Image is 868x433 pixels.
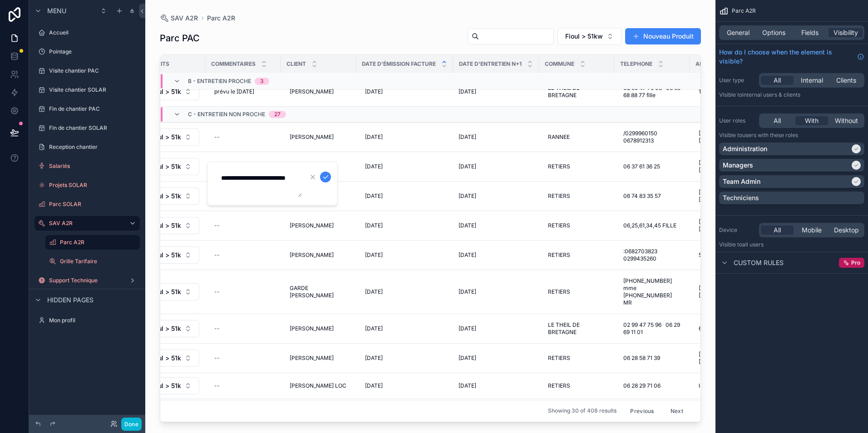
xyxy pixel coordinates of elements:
[623,84,681,99] span: 02 99 47 76 03 06 65 68 88 77 fille
[623,248,681,262] span: :0682703823 0299435260
[835,116,858,125] span: Without
[459,382,476,389] span: [DATE]
[699,251,732,259] span: 5 la cloutiere
[141,128,199,146] button: Select Button
[699,189,756,203] span: [STREET_ADDRESS][PERSON_NAME]
[141,349,199,367] button: Select Button
[49,201,138,208] label: Parc SOLAR
[49,48,138,55] label: Pointage
[548,408,616,415] span: Showing 30 of 408 results
[121,418,142,431] button: Done
[699,285,756,299] span: [STREET_ADDRESS][PERSON_NAME]
[141,283,199,300] button: Select Button
[365,88,383,95] span: [DATE]
[60,258,138,265] label: Grille Tarifaire
[365,133,383,141] span: [DATE]
[214,222,220,229] div: --
[149,133,181,142] span: Fioul > 51kw
[548,354,570,362] span: RETIERS
[35,25,140,40] a: Accueil
[35,121,140,135] a: Fin de chantier SOLAR
[47,6,66,15] span: Menu
[719,117,755,124] label: User roles
[836,76,856,85] span: Clients
[833,28,858,37] span: Visibility
[801,28,819,37] span: Fields
[49,67,138,74] label: Visite chantier PAC
[141,246,199,264] button: Select Button
[719,77,755,84] label: User type
[774,226,781,235] span: All
[141,377,199,394] button: Select Button
[719,48,864,66] a: How do I choose when the element is visible?
[141,217,199,234] button: Select Button
[141,158,199,175] button: Select Button
[49,317,138,324] label: Mon profil
[459,288,476,295] span: [DATE]
[557,28,621,45] button: Select Button
[149,354,181,363] span: Fioul > 51kw
[35,102,140,116] a: Fin de chantier PAC
[548,288,570,295] span: RETIERS
[834,226,859,235] span: Desktop
[286,60,306,68] span: Client
[802,226,822,235] span: Mobile
[762,28,785,37] span: Options
[365,382,383,389] span: [DATE]
[623,163,660,170] span: 06 37 61 36 25
[214,251,220,259] div: --
[548,382,570,389] span: RETIERS
[719,91,864,98] p: Visible to
[459,163,476,170] span: [DATE]
[188,78,251,85] span: b - entretien proche
[35,178,140,192] a: Projets SOLAR
[699,325,723,332] span: 6 LA NOE
[214,325,220,332] div: --
[45,235,140,250] a: Parc A2R
[207,14,235,23] a: Parc A2R
[742,132,798,138] span: Users with these roles
[365,354,383,362] span: [DATE]
[565,32,603,41] span: Fioul > 51kw
[623,321,681,336] span: 02 99 47 75 96 06 29 69 11 01
[365,222,383,229] span: [DATE]
[623,130,681,144] span: /0299960150 0678912313
[548,192,570,200] span: RETIERS
[160,32,200,44] h1: Parc PAC
[49,182,138,189] label: Projets SOLAR
[742,241,764,248] span: all users
[459,325,476,332] span: [DATE]
[719,132,864,139] p: Visible to
[719,226,755,234] label: Device
[620,60,652,68] span: Telephone
[727,28,750,37] span: General
[49,143,138,151] label: Reception chantier
[699,88,744,95] span: 13 LA BEUCHERIE
[362,60,436,68] span: Date d'émission facture
[49,105,138,113] label: Fin de chantier PAC
[774,76,781,85] span: All
[801,76,823,85] span: Internal
[623,354,660,362] span: 06 28 58 71 39
[695,60,721,68] span: Adresse
[623,222,676,229] span: 06,25,61,34,45 FILLE
[732,7,756,15] span: Parc A2R
[459,88,476,95] span: [DATE]
[723,193,759,202] p: Techniciens
[851,259,860,266] span: Pro
[548,84,605,99] span: LE THEIL DE BRETAGNE
[60,239,134,246] label: Parc A2R
[214,288,220,295] div: --
[365,163,383,170] span: [DATE]
[459,60,522,68] span: Date d'entretien n+1
[290,285,347,299] span: GARDE [PERSON_NAME]
[35,159,140,173] a: Salariés
[149,287,181,296] span: Fioul > 51kw
[141,187,199,205] button: Select Button
[49,86,138,93] label: Visite chantier SOLAR
[623,382,661,389] span: 06 28 29 71 06
[149,251,181,260] span: Fioul > 51kw
[699,159,756,174] span: [STREET_ADDRESS][PERSON_NAME]
[664,404,690,418] button: Next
